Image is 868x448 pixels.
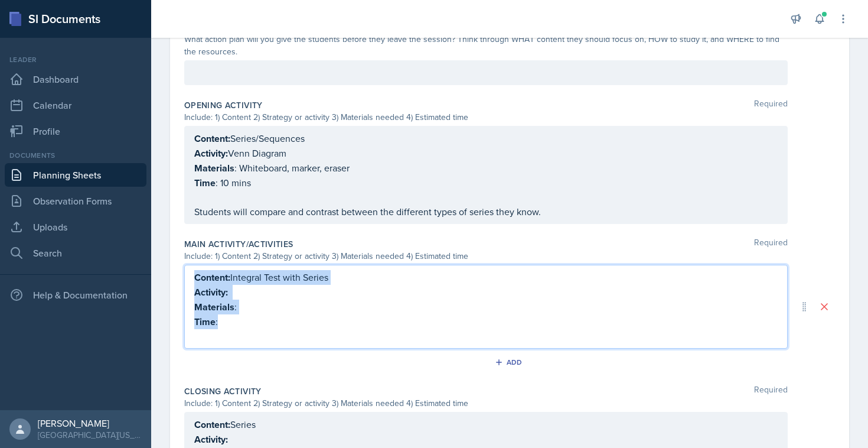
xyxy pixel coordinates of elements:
p: : [194,314,778,329]
div: Leader [5,54,146,65]
a: Calendar [5,93,146,117]
div: [GEOGRAPHIC_DATA][US_STATE] in [GEOGRAPHIC_DATA] [38,429,142,441]
a: Dashboard [5,67,146,91]
strong: Activity: [194,147,228,160]
a: Profile [5,119,146,143]
strong: Content: [194,418,230,431]
a: Search [5,241,146,265]
div: Documents [5,150,146,161]
div: Include: 1) Content 2) Strategy or activity 3) Materials needed 4) Estimated time [184,397,788,410]
p: : Whiteboard, marker, eraser [194,161,778,176]
p: Series/Sequences [194,131,778,146]
p: Venn Diagram [194,146,778,161]
span: Required [754,385,788,397]
a: Observation Forms [5,189,146,213]
div: Add [497,358,523,367]
strong: Materials [194,300,234,314]
strong: Materials [194,161,234,175]
label: Opening Activity [184,99,263,111]
strong: Time [194,176,216,190]
strong: Content: [194,132,230,145]
label: Main Activity/Activities [184,238,293,250]
strong: Time [194,315,216,329]
button: Add [491,353,529,371]
div: Include: 1) Content 2) Strategy or activity 3) Materials needed 4) Estimated time [184,250,788,262]
a: Uploads [5,215,146,239]
label: Closing Activity [184,385,262,397]
span: Required [754,238,788,250]
p: Students will compare and contrast between the different types of series they know. [194,204,778,219]
div: Include: 1) Content 2) Strategy or activity 3) Materials needed 4) Estimated time [184,111,788,124]
div: [PERSON_NAME] [38,417,142,429]
p: Series [194,417,778,432]
strong: Content: [194,271,230,284]
div: Help & Documentation [5,283,146,307]
a: Planning Sheets [5,163,146,187]
p: : [194,300,778,314]
strong: Activity: [194,433,228,446]
p: Integral Test with Series [194,270,778,285]
p: : 10 mins [194,176,778,190]
strong: Activity: [194,285,228,299]
span: Required [754,99,788,111]
div: What action plan will you give the students before they leave the session? Think through WHAT con... [184,33,788,58]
